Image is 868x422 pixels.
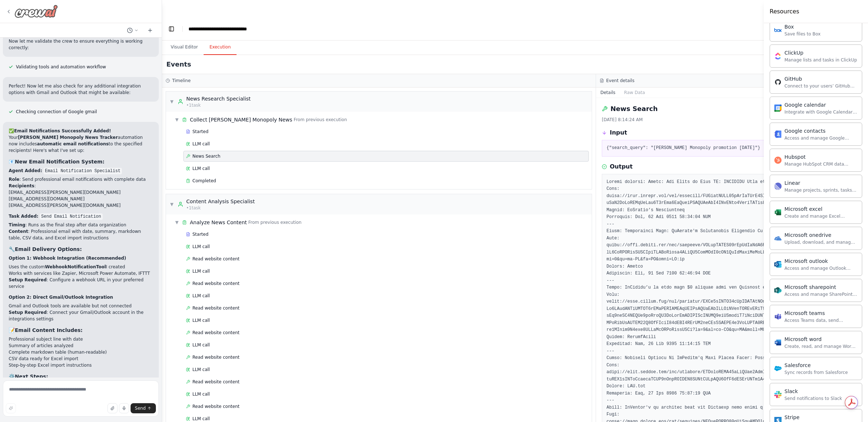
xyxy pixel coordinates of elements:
img: Clickup [774,52,782,60]
span: News Search [192,153,220,159]
h3: Output [610,162,633,171]
img: Microsoft sharepoint [774,287,782,294]
span: ▼ [170,201,174,207]
span: ▼ [175,219,179,225]
h3: Timeline [172,78,191,84]
div: Access and manage Google Contacts, including personal contacts and directory information. [784,135,858,141]
h3: 📧 [9,158,153,165]
div: Create and manage Excel workbooks, worksheets, tables, and charts in OneDrive or SharePoint. [784,213,858,219]
div: Send notifications to Slack [784,396,842,401]
button: Execution [204,40,237,55]
span: LLM call [192,317,210,323]
strong: Setup Required [9,310,47,315]
span: Analyze News Content [190,219,247,226]
strong: Recipients [9,183,34,188]
span: Validating tools and automation workflow [16,64,106,70]
button: Details [596,88,620,98]
img: Google contacts [774,131,782,138]
span: ▼ [170,99,174,105]
div: Create, read, and manage Word documents and text files in OneDrive or SharePoint. [784,344,858,349]
strong: Email Delivery Options: [15,246,82,252]
img: Hubspot [774,157,782,164]
div: News Research Specialist [186,95,251,102]
p: Your automation now includes to the specified recipients! Here's what I've set up: [9,134,153,154]
span: Read website content [192,256,239,262]
img: Slack [774,391,782,398]
li: [EMAIL_ADDRESS][DOMAIN_NAME] [9,196,153,202]
img: Salesforce [774,365,782,372]
span: LLM call [192,391,210,397]
span: • 1 task [186,102,201,108]
div: Microsoft excel [784,205,858,213]
li: CSV data ready for Excel import [9,355,153,362]
div: Access and manage SharePoint sites, lists, and document libraries. [784,291,858,297]
span: Started [192,129,208,135]
button: Start a new chat [144,26,156,35]
button: Improve this prompt [6,403,16,413]
div: Slack [784,388,842,395]
strong: WebhookNotificationTool [45,264,106,269]
code: Send Email Notification [40,213,103,220]
div: Manage projects, sprints, tasks, and bug tracking in Linear [784,187,858,193]
div: Sync records from Salesforce [784,370,848,375]
span: Read website content [192,330,239,336]
h3: Input [610,128,627,137]
button: Raw Data [620,88,650,98]
button: Hide left sidebar [166,24,176,34]
li: : Connect your Gmail/Outlook account in the integrations settings [9,309,153,322]
span: Read website content [192,404,239,409]
li: Gmail and Outlook tools are available but not connected [9,303,153,309]
div: Microsoft onedrive [784,231,858,239]
span: LLM call [192,293,210,299]
li: : Configure a webhook URL in your preferred service [9,277,153,290]
div: Linear [784,179,858,187]
h2: News Search [610,104,658,114]
span: LLM call [192,342,210,348]
strong: [PERSON_NAME] Monopoly News Tracker [18,135,118,140]
li: Complete markdown table (human-readable) [9,349,153,355]
li: : Send professional email notifications with complete data [9,176,153,183]
button: Switch to previous chat [124,26,141,35]
p: Now let me validate the crew to ensure everything is working correctly: [9,38,153,51]
h3: 🔧 [9,246,153,253]
strong: Agent Added: [9,168,42,173]
span: LLM call [192,268,210,274]
div: Upload, download, and manage files and folders in Microsoft OneDrive. [784,239,858,245]
div: Content Analysis Specialist [186,198,255,205]
code: Email Notification Specialist [43,168,122,174]
li: Summary of articles analyzed [9,342,153,349]
button: Click to speak your automation idea [119,403,129,413]
div: Google calendar [784,101,858,108]
img: Microsoft excel [774,209,782,216]
li: : [9,183,153,209]
div: Access and manage Outlook emails, calendar events, and contacts. [784,265,858,271]
span: From previous execution [294,117,347,123]
div: Microsoft sharepoint [784,284,858,291]
img: Box [774,26,782,34]
p: Perfect! Now let me also check for any additional integration options with Gmail and Outlook that... [9,83,153,96]
h3: 📝 [9,327,153,334]
div: Box [784,23,821,30]
li: : Professional email with date, summary, markdown table, CSV data, and Excel import instructions [9,228,153,241]
div: Microsoft word [784,336,858,343]
strong: Next Steps: [15,374,48,379]
span: Completed [192,178,216,184]
img: Github [774,78,782,86]
button: Send [131,403,156,413]
span: LLM call [192,367,210,372]
strong: New Email Notification System: [15,159,105,165]
div: Integrate with Google Calendar to manage events, check availability, and access calendar data. [784,109,858,115]
span: Read website content [192,281,239,286]
span: LLM call [192,244,210,250]
nav: breadcrumb [188,25,270,33]
strong: Email Content Includes: [15,327,82,333]
span: Read website content [192,305,239,311]
div: Manage HubSpot CRM data including contacts, deals, and companies. [784,161,858,167]
span: LLM call [192,416,210,422]
div: Save files to Box [784,31,821,37]
span: From previous execution [248,219,302,225]
h2: Events [166,59,191,69]
strong: Content [9,229,28,234]
li: [EMAIL_ADDRESS][PERSON_NAME][DOMAIN_NAME] [9,189,153,196]
div: Google contacts [784,127,858,135]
